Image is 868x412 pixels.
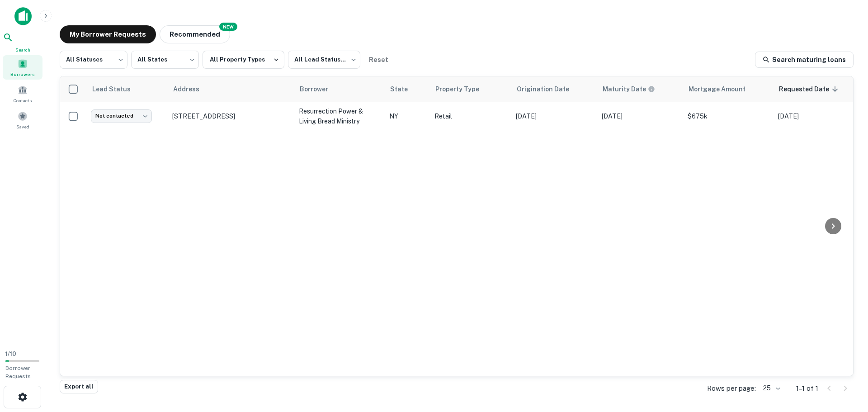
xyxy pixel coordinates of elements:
[10,71,35,78] span: Borrowers
[779,84,841,95] span: Requested Date
[173,84,211,95] span: Address
[92,84,142,95] span: Lead Status
[203,51,284,69] button: All Property Types
[755,52,854,68] a: Search maturing loans
[160,25,230,43] button: Recommended
[299,106,380,126] p: resurrection power & living bread ministry
[91,109,152,123] div: Not contacted
[5,365,31,379] span: Borrower Requests
[683,76,774,102] th: Mortgage Amount
[14,7,32,25] img: capitalize-icon.png
[597,76,683,102] th: Maturity dates displayed may be estimated. Please contact the lender for the most accurate maturi...
[603,84,646,94] h6: Maturity Date
[385,76,430,102] th: State
[219,23,237,31] div: NEW
[796,383,818,394] p: 1–1 of 1
[294,76,385,102] th: Borrower
[511,76,597,102] th: Origination Date
[774,76,859,102] th: Requested Date
[3,46,42,53] span: Search
[5,350,16,357] span: 1 / 10
[300,84,340,95] span: Borrower
[389,111,425,121] p: NY
[603,84,655,94] div: Maturity dates displayed may be estimated. Please contact the lender for the most accurate maturi...
[131,48,199,71] div: All States
[60,48,127,71] div: All Statuses
[168,76,294,102] th: Address
[823,340,868,383] iframe: Chat Widget
[434,111,507,121] p: Retail
[390,84,420,95] span: State
[16,123,29,130] span: Saved
[689,84,757,95] span: Mortgage Amount
[430,76,511,102] th: Property Type
[603,84,667,94] span: Maturity dates displayed may be estimated. Please contact the lender for the most accurate maturi...
[288,48,360,71] div: All Lead Statuses
[602,111,679,121] p: [DATE]
[14,97,32,104] span: Contacts
[60,25,156,43] button: My Borrower Requests
[3,32,42,53] a: Search
[516,111,593,121] p: [DATE]
[778,111,855,121] p: [DATE]
[435,84,491,95] span: Property Type
[688,111,769,121] p: $675k
[86,76,168,102] th: Lead Status
[172,112,290,120] p: [STREET_ADDRESS]
[364,51,393,69] button: Reset
[3,55,42,80] a: Borrowers
[3,81,42,106] a: Contacts
[707,383,756,394] p: Rows per page:
[759,382,782,395] div: 25
[3,108,42,132] a: Saved
[60,380,98,393] button: Export all
[517,84,581,95] span: Origination Date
